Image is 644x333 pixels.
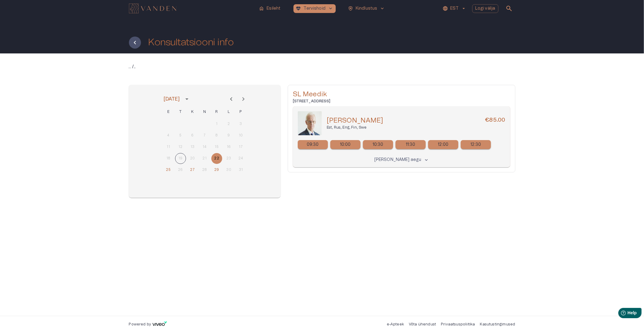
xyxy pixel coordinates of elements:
button: [PERSON_NAME] aegukeyboard_arrow_down [373,155,430,164]
button: Next month [237,93,249,105]
h5: SL Meedik [293,90,510,99]
span: home [259,6,264,11]
p: 10:00 [340,142,351,148]
p: 12:30 [471,142,481,148]
button: EST [442,4,467,13]
h1: Konsultatsiooni info [148,37,234,48]
button: calendar view is open, switch to year view [182,94,192,104]
button: Tagasi [129,37,141,49]
button: 29 [211,165,222,175]
p: Kindlustus [356,5,377,12]
p: Võta ühendust [409,322,436,327]
span: search [506,5,513,12]
h6: €85.00 [485,116,505,125]
img: 80.png [298,111,322,135]
span: keyboard_arrow_down [424,157,429,163]
span: ecg_heart [296,6,301,11]
span: neljapäev [199,106,210,118]
button: 25 [163,165,174,175]
p: [PERSON_NAME] aegu [374,157,421,163]
p: .. / .. [129,63,515,70]
span: health_and_safety [348,6,353,11]
button: Logi välja [472,4,498,13]
span: kolmapäev [187,106,198,118]
p: Est, Rus, Eng, Fin, Swe [327,125,505,130]
div: 12:30 [461,140,491,149]
div: 10:30 [363,140,393,149]
span: keyboard_arrow_down [328,6,333,11]
button: homeEsileht [256,4,284,13]
span: pühapäev [235,106,246,118]
p: Esileht [267,5,280,12]
span: laupäev [223,106,234,118]
a: Navigate to homepage [129,4,254,13]
a: Privaatsuspoliitika [441,322,475,326]
p: 12:00 [438,142,449,148]
a: Select new timeslot for rescheduling [461,140,491,149]
a: Select new timeslot for rescheduling [396,140,426,149]
button: open search modal [503,2,515,14]
button: health_and_safetyKindlustuskeyboard_arrow_down [345,4,388,13]
button: 22 [211,153,222,164]
div: 10:00 [330,140,360,149]
span: esmaspäev [163,106,174,118]
div: 11:30 [396,140,426,149]
span: teisipäev [175,106,186,118]
div: 12:00 [428,140,458,149]
button: 27 [187,165,198,175]
a: Select new timeslot for rescheduling [330,140,360,149]
h6: [STREET_ADDRESS] [293,99,510,104]
p: Logi välja [475,5,495,12]
span: reede [211,106,222,118]
iframe: Help widget launcher [597,306,644,322]
p: Powered by [129,322,151,327]
h5: [PERSON_NAME] [327,116,383,125]
a: Select new timeslot for rescheduling [363,140,393,149]
span: keyboard_arrow_down [380,6,385,11]
img: Vanden logo [129,4,176,13]
a: e-Apteek [387,322,404,326]
p: 11:30 [406,142,415,148]
p: 10:30 [373,142,383,148]
p: EST [450,5,459,12]
a: Select new timeslot for rescheduling [298,140,328,149]
a: Select new timeslot for rescheduling [428,140,458,149]
div: 09:30 [298,140,328,149]
a: Kasutustingimused [480,322,515,326]
div: [DATE] [164,95,180,103]
p: 09:30 [307,142,319,148]
button: ecg_heartTervishoidkeyboard_arrow_down [293,4,336,13]
p: Tervishoid [304,5,326,12]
